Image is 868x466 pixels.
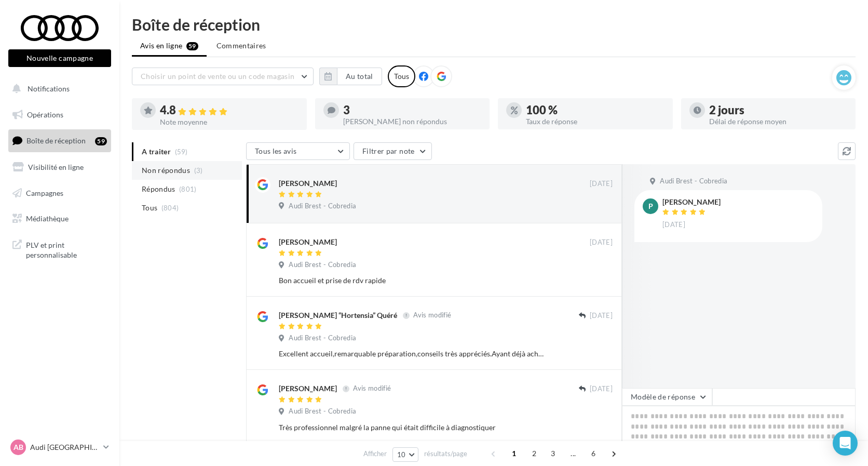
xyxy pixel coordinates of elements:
[319,68,382,85] button: Au total
[26,238,107,260] span: PLV et print personnalisable
[8,49,111,67] button: Nouvelle campagne
[6,78,109,100] button: Notifications
[142,203,157,213] span: Tous
[709,104,848,116] div: 2 jours
[413,311,451,319] span: Avis modifié
[289,407,356,416] span: Audi Brest - Cobredia
[26,136,86,145] span: Boîte de réception
[132,17,856,32] div: Boîte de réception
[289,334,356,343] span: Audi Brest - Cobredia
[279,383,337,394] div: [PERSON_NAME]
[194,166,203,175] span: (3)
[526,104,664,116] div: 100 %
[13,442,23,452] span: AB
[279,422,545,433] div: Très professionnel malgré la panne qui était difficile à diagnostiquer
[506,445,522,462] span: 1
[6,208,113,230] a: Médiathèque
[648,201,653,211] span: P
[289,260,356,270] span: Audi Brest - Cobredia
[833,431,858,456] div: Open Intercom Messenger
[565,445,581,462] span: ...
[142,184,175,194] span: Répondus
[160,104,299,116] div: 4.8
[28,84,70,93] span: Notifications
[289,202,356,211] span: Audi Brest - Cobredia
[590,384,613,394] span: [DATE]
[363,449,387,459] span: Afficher
[6,234,113,264] a: PLV et print personnalisable
[161,204,179,212] span: (804)
[388,65,415,87] div: Tous
[662,220,685,230] span: [DATE]
[255,147,297,155] span: Tous les avis
[526,118,664,125] div: Taux de réponse
[590,311,613,321] span: [DATE]
[353,384,391,393] span: Avis modifié
[662,198,721,206] div: [PERSON_NAME]
[279,310,397,321] div: [PERSON_NAME] “Hortensia” Quéré
[545,445,561,462] span: 3
[709,118,848,125] div: Délai de réponse moyen
[6,182,113,204] a: Campagnes
[343,118,482,125] div: [PERSON_NAME] non répondus
[590,238,613,247] span: [DATE]
[27,110,63,119] span: Opérations
[141,72,294,81] span: Choisir un point de vente ou un code magasin
[8,437,111,457] a: AB Audi [GEOGRAPHIC_DATA]
[6,129,113,152] a: Boîte de réception59
[28,163,84,171] span: Visibilité en ligne
[216,41,266,51] span: Commentaires
[160,118,299,126] div: Note moyenne
[424,449,467,459] span: résultats/page
[343,104,482,116] div: 3
[279,178,337,189] div: [PERSON_NAME]
[95,137,107,145] div: 59
[585,445,602,462] span: 6
[392,447,419,462] button: 10
[26,188,63,197] span: Campagnes
[179,185,197,193] span: (801)
[622,388,712,406] button: Modèle de réponse
[142,165,190,176] span: Non répondus
[246,142,350,160] button: Tous les avis
[279,349,545,359] div: Excellent accueil,remarquable préparation,conseils très appréciés.Ayant déjà acheté plusieurs véh...
[279,275,545,286] div: Bon accueil et prise de rdv rapide
[660,177,727,186] span: Audi Brest - Cobredia
[526,445,542,462] span: 2
[590,179,613,189] span: [DATE]
[30,442,99,452] p: Audi [GEOGRAPHIC_DATA]
[279,237,337,247] div: [PERSON_NAME]
[337,68,382,85] button: Au total
[397,450,406,459] span: 10
[6,104,113,126] a: Opérations
[354,142,432,160] button: Filtrer par note
[132,68,314,85] button: Choisir un point de vente ou un code magasin
[6,156,113,178] a: Visibilité en ligne
[26,214,69,223] span: Médiathèque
